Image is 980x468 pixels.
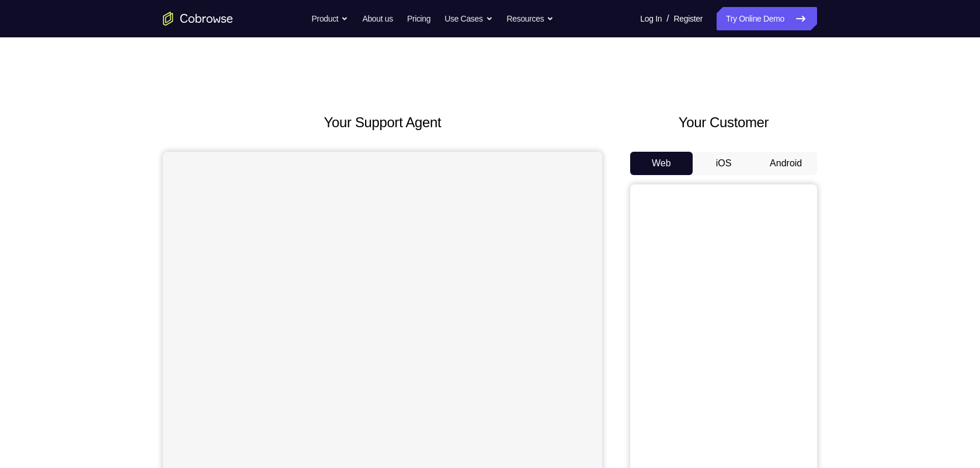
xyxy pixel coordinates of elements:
button: Android [755,152,817,175]
button: iOS [693,152,755,175]
button: Resources [507,7,554,30]
a: Go to the home page [163,12,233,26]
button: Use Cases [444,7,492,30]
h2: Your Customer [630,112,817,133]
a: Try Online Demo [717,7,817,30]
a: Pricing [407,7,430,30]
h2: Your Support Agent [163,112,602,133]
a: Log In [640,7,662,30]
button: Product [312,7,349,30]
a: Register [674,7,703,30]
span: / [666,12,669,26]
button: Web [630,152,693,175]
a: About us [362,7,392,30]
